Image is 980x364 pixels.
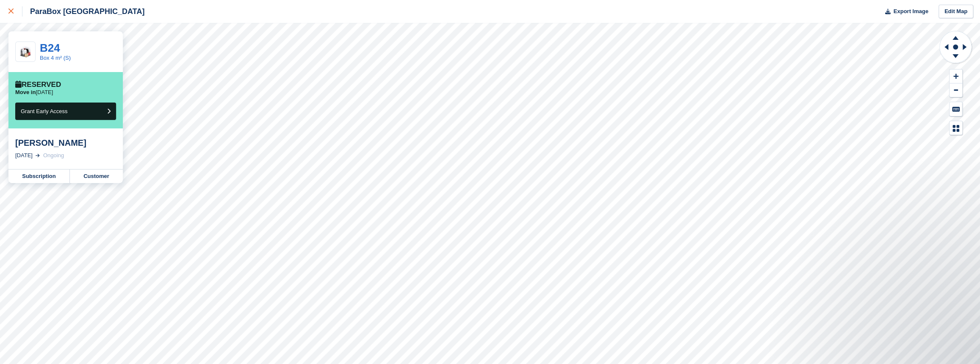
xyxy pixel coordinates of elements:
button: Zoom Out [950,83,962,97]
a: Customer [70,169,123,183]
div: ParaBox [GEOGRAPHIC_DATA] [22,6,144,17]
div: Reserved [15,81,61,89]
div: Ongoing [43,151,64,160]
button: Grant Early Access [15,103,116,120]
span: Export Image [893,7,928,16]
a: Edit Map [938,5,973,19]
a: Box 4 m² (S) [40,55,71,61]
button: Zoom In [950,69,962,83]
button: Export Image [880,5,928,19]
button: Map Legend [950,121,962,135]
span: Grant Early Access [21,108,68,114]
img: arrow-right-light-icn-cde0832a797a2874e46488d9cf13f60e5c3a73dbe684e267c42b8395dfbc2abf.svg [36,154,40,157]
div: [DATE] [15,151,33,160]
p: [DATE] [15,89,53,96]
div: [PERSON_NAME] [15,138,116,148]
a: Subscription [8,169,70,183]
img: box%20S%204mq.png [16,42,35,61]
a: B24 [40,42,60,54]
button: Keyboard Shortcuts [950,102,962,116]
span: Move in [15,89,36,95]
